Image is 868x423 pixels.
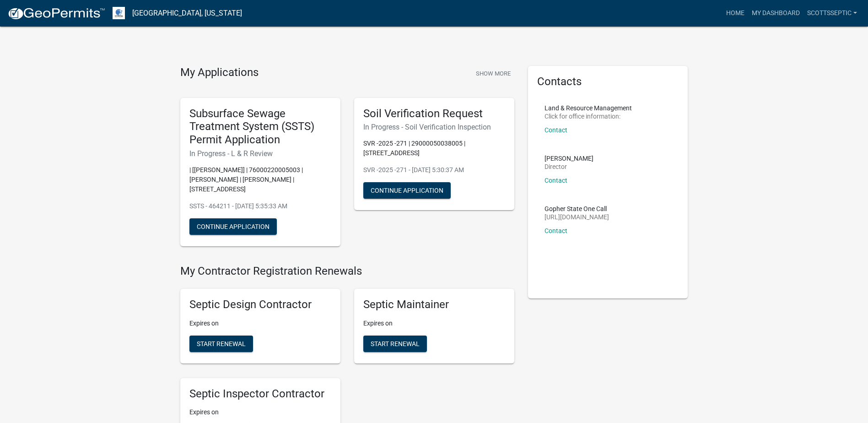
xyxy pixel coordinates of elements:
[545,105,632,111] p: Land & Resource Management
[363,165,505,175] p: SVR -2025 -271 - [DATE] 5:30:37 AM
[545,206,609,212] p: Gopher State One Call
[189,107,331,146] h5: Subsurface Sewage Treatment System (SSTS) Permit Application
[371,340,420,347] span: Start Renewal
[132,5,242,21] a: [GEOGRAPHIC_DATA], [US_STATE]
[363,123,505,131] h6: In Progress - Soil Verification Inspection
[545,177,567,184] a: Contact
[189,201,331,211] p: SSTS - 464211 - [DATE] 5:35:33 AM
[803,5,861,22] a: scottsseptic
[189,336,253,352] button: Start Renewal
[545,227,567,234] a: Contact
[189,165,331,194] p: | [[PERSON_NAME]] | 76000220005003 | [PERSON_NAME] | [PERSON_NAME] | [STREET_ADDRESS]
[472,66,514,81] button: Show More
[545,214,609,220] p: [URL][DOMAIN_NAME]
[180,265,514,278] h4: My Contractor Registration Renewals
[180,66,259,80] h4: My Applications
[189,218,277,235] button: Continue Application
[197,340,246,347] span: Start Renewal
[545,163,593,170] p: Director
[363,298,505,311] h5: Septic Maintainer
[722,5,748,22] a: Home
[363,107,505,120] h5: Soil Verification Request
[189,407,331,417] p: Expires on
[113,7,125,19] img: Otter Tail County, Minnesota
[363,139,505,158] p: SVR -2025 -271 | 29000050038005 | [STREET_ADDRESS]
[189,319,331,328] p: Expires on
[363,336,427,352] button: Start Renewal
[748,5,803,22] a: My Dashboard
[189,298,331,311] h5: Septic Design Contractor
[189,387,331,401] h5: Septic Inspector Contractor
[363,319,505,328] p: Expires on
[537,75,679,88] h5: Contacts
[189,149,331,158] h6: In Progress - L & R Review
[545,155,593,162] p: [PERSON_NAME]
[363,182,451,199] button: Continue Application
[545,113,632,119] p: Click for office information:
[545,126,567,134] a: Contact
